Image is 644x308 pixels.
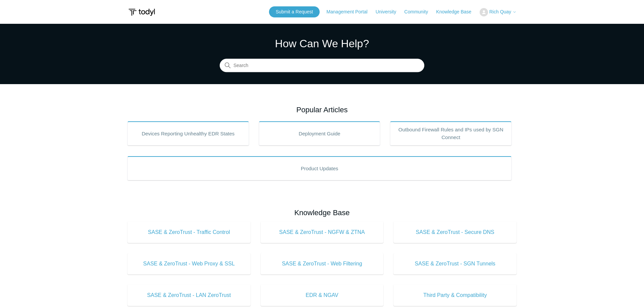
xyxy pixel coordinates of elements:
a: Third Party & Compatibility [393,285,517,306]
a: SASE & ZeroTrust - Traffic Control [127,222,251,243]
a: Product Updates [127,156,512,180]
span: SASE & ZeroTrust - SGN Tunnels [404,260,506,268]
span: Third Party & Compatibility [404,291,506,299]
a: SASE & ZeroTrust - Secure DNS [393,222,517,243]
a: SASE & ZeroTrust - Web Proxy & SSL [127,253,251,274]
span: SASE & ZeroTrust - Secure DNS [404,228,506,236]
h1: How Can We Help? [220,36,424,52]
span: SASE & ZeroTrust - NGFW & ZTNA [271,228,374,236]
a: Devices Reporting Unhealthy EDR States [127,121,249,145]
a: SASE & ZeroTrust - LAN ZeroTrust [127,285,251,306]
span: EDR & NGAV [271,291,374,299]
span: Rich Quay [489,9,511,14]
img: Todyl Support Center Help Center home page [127,6,156,18]
h2: Popular Articles [127,104,517,115]
a: Management Portal [326,8,374,15]
span: SASE & ZeroTrust - Web Proxy & SSL [138,260,240,268]
h2: Knowledge Base [127,207,517,218]
a: Outbound Firewall Rules and IPs used by SGN Connect [390,121,512,145]
button: Rich Quay [480,8,517,16]
span: SASE & ZeroTrust - LAN ZeroTrust [138,291,240,299]
a: SASE & ZeroTrust - Web Filtering [261,253,384,274]
a: Submit a Request [269,6,320,17]
a: University [376,8,403,15]
a: Knowledge Base [436,8,478,15]
a: EDR & NGAV [261,285,384,306]
span: SASE & ZeroTrust - Traffic Control [138,228,240,236]
span: SASE & ZeroTrust - Web Filtering [271,260,374,268]
a: Community [404,8,435,15]
a: SASE & ZeroTrust - SGN Tunnels [393,253,517,274]
a: SASE & ZeroTrust - NGFW & ZTNA [261,222,384,243]
a: Deployment Guide [259,121,380,145]
input: Search [220,59,424,72]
